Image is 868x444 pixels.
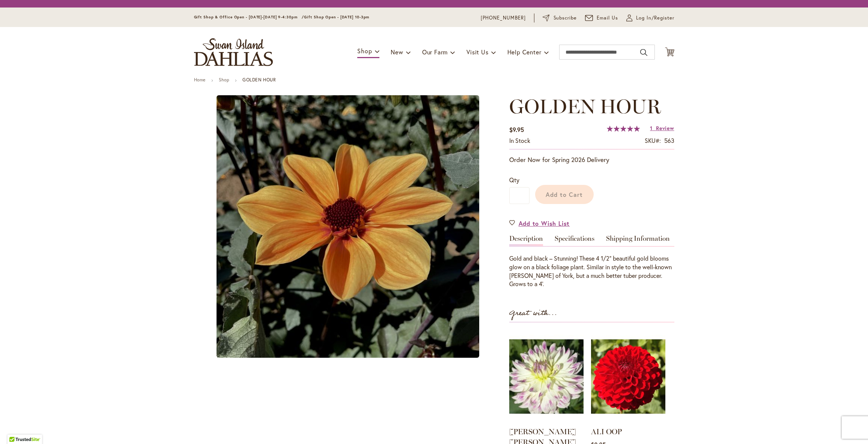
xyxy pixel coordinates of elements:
[519,219,570,228] span: Add to Wish List
[217,95,479,358] img: main product photo
[6,417,27,438] iframe: Launch Accessibility Center
[509,155,674,164] p: Order Now for Spring 2026 Delivery
[242,77,276,82] strong: GOLDEN HOUR
[509,254,674,288] p: Gold and black – Stunning! These 4 1/2” beautiful gold blooms glow on a black foliage plant. Simi...
[509,176,519,184] span: Qty
[650,124,653,132] span: 1
[509,330,584,423] img: MARGARET ELLEN
[304,15,369,19] span: Gift Shop Open - [DATE] 10-3pm
[554,14,577,22] span: Subscribe
[219,77,229,82] a: Shop
[555,235,594,246] a: Specifications
[509,94,661,118] span: GOLDEN HOUR
[194,77,206,82] a: Home
[597,14,618,22] span: Email Us
[509,307,557,319] strong: Great with...
[509,136,530,144] span: In stock
[194,15,304,19] span: Gift Shop & Office Open - [DATE]-[DATE] 9-4:30pm /
[391,48,403,56] span: New
[509,235,674,288] div: Detailed Product Info
[591,427,622,436] a: ALI OOP
[481,14,526,22] a: [PHONE_NUMBER]
[645,136,661,144] strong: SKU
[507,48,542,56] span: Help Center
[509,235,543,246] a: Description
[357,47,372,55] span: Shop
[585,14,618,22] a: Email Us
[509,219,570,228] a: Add to Wish List
[606,235,670,246] a: Shipping Information
[656,124,674,132] span: Review
[650,124,674,132] a: 1 Review
[466,48,488,56] span: Visit Us
[607,126,640,132] div: 100%
[194,38,273,66] a: store logo
[591,330,665,423] img: ALI OOP
[509,126,524,133] span: $9.95
[636,14,674,22] span: Log In/Register
[422,48,448,56] span: Our Farm
[626,14,674,22] a: Log In/Register
[543,14,577,22] a: Subscribe
[509,136,530,145] div: Availability
[664,136,674,145] div: 563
